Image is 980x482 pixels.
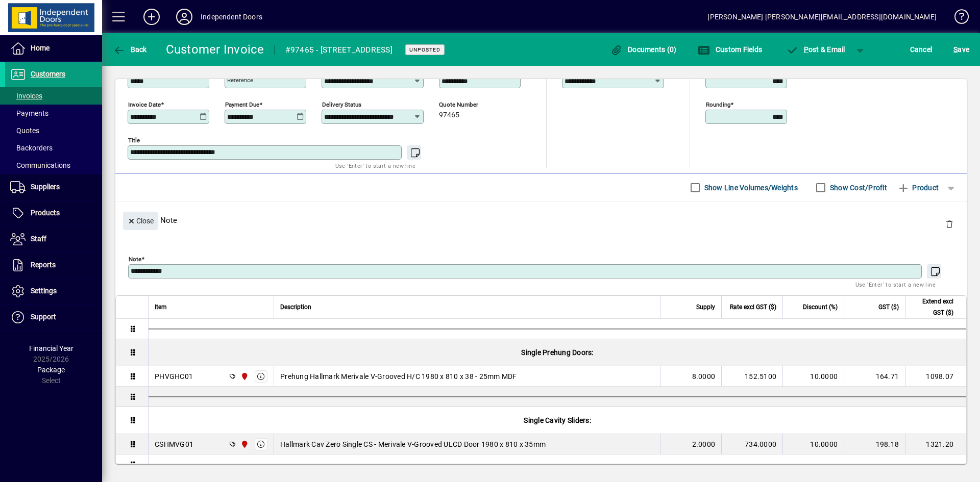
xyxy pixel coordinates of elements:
[238,439,250,450] span: Christchurch
[115,201,967,239] div: Note
[692,439,716,449] span: 2.0000
[238,371,250,382] span: Christchurch
[695,40,765,59] button: Custom Fields
[5,122,102,139] a: Quotes
[5,226,102,252] a: Staff
[5,105,102,122] a: Payments
[5,157,102,174] a: Communications
[135,8,168,26] button: Add
[280,371,517,382] span: Prehung Hallmark Merivale V-Grooved H/C 1980 x 810 x 38 - 25mm MDF
[285,42,393,58] div: #97465 - [STREET_ADDRESS]
[102,40,158,59] app-page-header-button: Back
[905,434,966,454] td: 1321.20
[828,183,887,193] label: Show Cost/Profit
[5,174,102,200] a: Suppliers
[696,301,715,313] span: Supply
[31,235,46,243] span: Staff
[610,45,677,54] span: Documents (0)
[113,45,147,54] span: Back
[897,180,939,196] span: Product
[698,45,762,54] span: Custom Fields
[322,101,361,108] mat-label: Delivery status
[168,8,201,26] button: Profile
[225,101,259,108] mat-label: Payment due
[782,366,844,387] td: 10.0000
[707,9,937,25] div: [PERSON_NAME] [PERSON_NAME][EMAIL_ADDRESS][DOMAIN_NAME]
[280,301,311,313] span: Description
[781,40,850,59] button: Post & Email
[608,40,679,59] button: Documents (0)
[728,371,776,382] div: 152.5100
[409,46,440,53] span: Unposted
[127,213,154,230] span: Close
[31,70,65,78] span: Customers
[149,339,966,366] div: Single Prehung Doors:
[728,439,776,449] div: 734.0000
[878,301,899,313] span: GST ($)
[706,101,730,108] mat-label: Rounding
[912,296,953,318] span: Extend excl GST ($)
[280,439,546,449] span: Hallmark Cav Zero Single CS - Merivale V-Grooved ULCD Door 1980 x 810 x 35mm
[31,44,50,52] span: Home
[31,287,57,295] span: Settings
[844,366,905,387] td: 164.71
[31,313,56,321] span: Support
[155,439,193,449] div: CSHMVG01
[10,144,53,152] span: Backorders
[227,77,253,84] mat-label: Reference
[439,111,459,119] span: 97465
[123,212,158,230] button: Close
[128,137,140,144] mat-label: Title
[910,41,933,58] span: Cancel
[31,209,60,217] span: Products
[201,9,262,25] div: Independent Doors
[951,40,972,59] button: Save
[937,212,962,236] button: Delete
[730,301,776,313] span: Rate excl GST ($)
[5,278,102,304] a: Settings
[844,434,905,454] td: 198.18
[335,160,415,171] mat-hint: Use 'Enter' to start a new line
[953,45,958,54] span: S
[31,183,60,191] span: Suppliers
[149,407,966,434] div: Single Cavity Sliders:
[5,36,102,61] a: Home
[702,183,798,193] label: Show Line Volumes/Weights
[155,301,167,313] span: Item
[5,252,102,278] a: Reports
[37,366,65,374] span: Package
[855,278,936,290] mat-hint: Use 'Enter' to start a new line
[803,301,838,313] span: Discount (%)
[937,219,962,229] app-page-header-button: Delete
[953,41,969,58] span: ave
[10,161,70,169] span: Communications
[129,256,141,263] mat-label: Note
[5,305,102,330] a: Support
[110,40,150,59] button: Back
[908,40,935,59] button: Cancel
[31,261,56,269] span: Reports
[10,92,42,100] span: Invoices
[10,109,48,117] span: Payments
[128,101,161,108] mat-label: Invoice date
[947,2,967,35] a: Knowledge Base
[166,41,264,58] div: Customer Invoice
[155,371,193,382] div: PHVGHC01
[804,45,808,54] span: P
[786,45,845,54] span: ost & Email
[29,344,73,352] span: Financial Year
[5,139,102,157] a: Backorders
[5,87,102,105] a: Invoices
[692,371,716,382] span: 8.0000
[439,102,500,108] span: Quote number
[5,200,102,226] a: Products
[782,434,844,454] td: 10.0000
[892,179,944,197] button: Product
[10,126,39,135] span: Quotes
[905,366,966,387] td: 1098.07
[120,216,160,225] app-page-header-button: Close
